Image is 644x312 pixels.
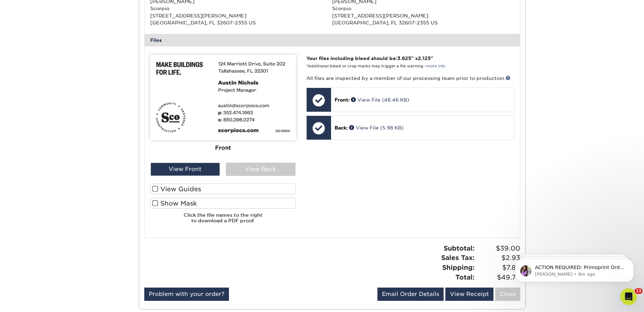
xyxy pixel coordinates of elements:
iframe: Intercom live chat [620,288,637,305]
a: View File (48.46 KB) [351,97,409,103]
div: View Front [151,163,220,176]
span: $39.00 [477,244,520,253]
div: Front [150,140,296,156]
strong: Your files including bleed should be: " x " [306,55,433,61]
label: Show Mask [150,198,296,209]
span: 13 [635,288,643,294]
span: Back: [335,125,348,131]
strong: Sales Tax: [441,254,475,261]
span: $2.93 [477,253,520,263]
a: View File (5.98 KB) [349,125,404,131]
strong: Shipping: [442,263,475,271]
div: Files [145,34,520,46]
span: $49.77 [477,273,520,282]
span: 2.125 [418,55,431,61]
a: more info [427,64,445,68]
span: $7.84 [477,263,520,273]
a: View Receipt [445,288,493,301]
div: View Back [226,163,296,176]
span: ACTION REQUIRED: Primoprint Order 25929-11390-28593 Thank you for placing your print order with P... [30,20,120,171]
strong: Subtotal: [444,244,475,252]
small: *Additional bleed or crop marks may trigger a file warning – [306,64,445,68]
span: Front: [335,97,350,103]
span: 3.625 [397,55,411,61]
strong: Total: [455,273,475,281]
p: All files are inspected by a member of our processing team prior to production. [306,75,514,82]
label: View Guides [150,184,296,194]
a: Email Order Details [377,288,444,301]
a: Close [495,288,520,301]
a: Problem with your order? [144,288,229,301]
iframe: Intercom notifications message [505,244,644,293]
h6: Click the file names to the right to download a PDF proof. [150,212,296,229]
p: Message from Erica, sent 8m ago [30,27,120,33]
